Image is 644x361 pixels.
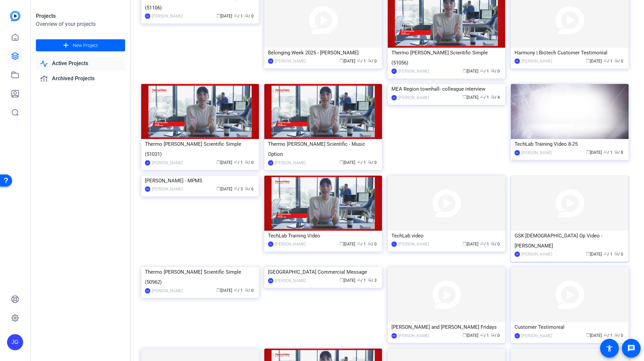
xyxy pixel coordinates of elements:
div: [PERSON_NAME] [522,149,552,156]
span: [DATE] [216,288,232,293]
div: [PERSON_NAME] [152,186,182,192]
span: radio [491,241,495,245]
span: radio [245,160,249,164]
span: / 1 [603,252,612,257]
span: / 0 [245,160,254,165]
div: EJ [515,333,520,339]
span: / 0 [368,59,377,63]
span: [DATE] [339,160,355,165]
span: calendar_today [216,160,220,164]
mat-icon: accessibility [605,344,613,352]
div: AM [515,252,520,257]
span: [DATE] [586,59,602,63]
span: radio [491,333,495,337]
div: JB [145,160,150,166]
span: group [357,58,361,62]
span: radio [368,160,372,164]
div: Thermo [PERSON_NAME] Scientific Simple (50962) [145,267,255,287]
span: radio [491,69,495,73]
span: [DATE] [216,14,232,18]
div: MEA Region townhall- colleague interview [391,84,502,94]
span: / 3 [368,278,377,283]
div: GSK [DEMOGRAPHIC_DATA] Op Video - [PERSON_NAME] [515,231,625,251]
span: / 0 [245,288,254,293]
div: Customer Testimonial [515,322,625,332]
div: RS [515,58,520,64]
span: / 1 [357,59,366,63]
div: [PERSON_NAME] and [PERSON_NAME] Fridays [391,322,502,332]
div: [GEOGRAPHIC_DATA] Commercial Message [268,267,378,277]
div: [PERSON_NAME] [522,251,552,258]
span: calendar_today [339,278,343,282]
span: group [603,150,607,154]
span: calendar_today [216,13,220,17]
div: KW [145,186,150,192]
span: calendar_today [586,252,590,256]
div: [PERSON_NAME] [152,13,182,19]
span: / 0 [614,333,623,338]
span: group [603,333,607,337]
div: [PERSON_NAME] [275,160,306,166]
div: LB [391,95,397,100]
span: [DATE] [463,69,478,74]
span: radio [614,333,618,337]
span: / 1 [480,242,489,246]
span: / 1 [234,14,243,18]
span: [DATE] [463,242,478,246]
span: radio [614,58,618,62]
span: calendar_today [463,69,467,73]
span: radio [245,13,249,17]
div: PL [391,69,397,74]
span: calendar_today [463,241,467,245]
div: [PERSON_NAME] [275,241,306,247]
span: / 0 [491,242,500,246]
span: radio [491,95,495,99]
span: [DATE] [463,95,478,100]
div: [PERSON_NAME] - MPMS [145,176,255,186]
div: [PERSON_NAME] [398,332,429,339]
span: group [480,241,484,245]
span: calendar_today [339,58,343,62]
span: radio [245,288,249,292]
span: / 1 [480,333,489,338]
span: radio [368,241,372,245]
div: DM [391,333,397,339]
span: calendar_today [463,333,467,337]
button: New Project [36,39,125,51]
span: group [357,241,361,245]
div: Thermo [PERSON_NAME] Scientific Simple (51031) [145,139,255,159]
div: [PERSON_NAME] [152,287,182,294]
div: Thermo [PERSON_NAME] Scientific Simple (51056) [391,48,502,68]
span: / 1 [603,333,612,338]
span: [DATE] [339,278,355,283]
span: group [357,160,361,164]
span: / 1 [357,160,366,165]
span: [DATE] [586,333,602,338]
span: radio [245,186,249,190]
div: DM [145,288,150,294]
span: / 1 [603,59,612,63]
div: [PERSON_NAME] [275,58,306,64]
span: / 1 [357,242,366,246]
a: Active Projects [36,57,125,71]
span: [DATE] [339,59,355,63]
span: [DATE] [339,242,355,246]
div: TechLab Training Video [268,231,378,241]
span: / 6 [245,187,254,191]
div: PL [515,150,520,155]
div: [PERSON_NAME] [522,332,552,339]
div: AD [268,160,273,166]
span: group [234,186,238,190]
span: / 0 [368,160,377,165]
span: calendar_today [216,288,220,292]
span: / 1 [234,288,243,293]
span: [DATE] [463,333,478,338]
span: / 0 [491,333,500,338]
span: group [480,95,484,99]
a: Archived Projects [36,72,125,86]
span: calendar_today [339,160,343,164]
mat-icon: message [627,344,635,352]
span: [DATE] [216,160,232,165]
span: group [234,13,238,17]
div: TechLab video [391,231,502,241]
